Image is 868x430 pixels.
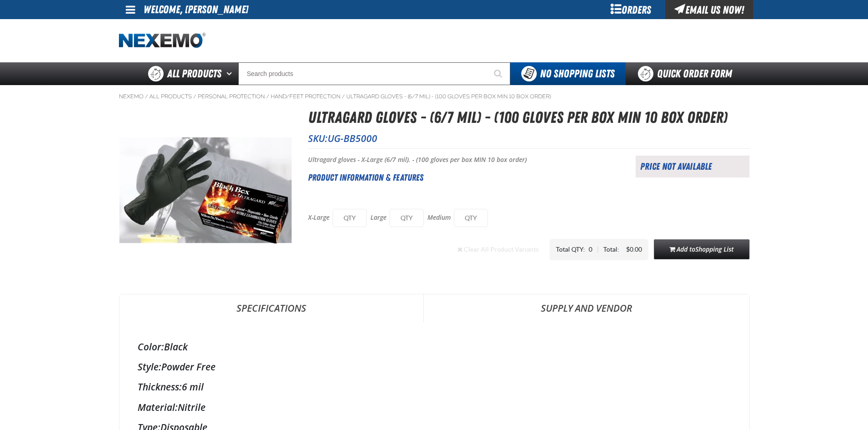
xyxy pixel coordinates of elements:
span: / [342,93,345,100]
input: QTY [333,209,367,227]
a: Hand/Feet Protection [271,93,340,100]
nav: Breadcrumbs [119,93,750,100]
div: 0 [589,245,592,254]
div: $0.00 [626,245,642,254]
div: Nitrile [138,401,731,414]
div: | [597,245,599,254]
span: / [266,93,269,100]
input: QTY [390,209,424,227]
label: Color: [138,340,164,353]
a: Personal Protection [198,93,265,100]
a: Specifications [119,294,423,322]
button: Open All Products pages [223,62,238,85]
span: All Products [167,66,221,82]
h1: Ultragard gloves - (6/7 mil) - (100 gloves per box MIN 10 box order) [308,106,750,130]
span: Shopping List [695,245,734,253]
span: No Shopping Lists [540,67,615,80]
input: QTY [454,209,488,227]
div: Powder Free [138,360,731,373]
div: Total: [603,245,626,254]
p: SKU: [308,132,750,145]
a: Supply and Vendor [424,294,749,322]
div: Total QTY: [556,245,589,254]
a: Home [119,33,205,49]
img: Ultragard gloves - (6/7 mil) - (100 gloves per box MIN 10 box order) [119,137,292,243]
label: Material: [138,401,178,414]
h2: Product Information & Features [308,171,613,184]
span: / [193,93,196,100]
div: 6 mil [138,380,731,393]
button: Start Searching [488,62,510,85]
span: / [145,93,148,100]
p: Large [370,213,386,222]
button: You do not have available Shopping Lists. Open to Create a New List [510,62,626,85]
label: Style: [138,360,161,373]
a: Nexemo [119,93,144,100]
label: Thickness: [138,380,182,393]
a: Ultragard gloves - (6/7 mil) - (100 gloves per box MIN 10 box order) [346,93,551,100]
input: Search [238,62,510,85]
div: Black [138,340,731,353]
a: All Products [149,93,192,100]
img: Nexemo logo [119,33,205,49]
p: Medium [427,213,451,222]
div: Price not available [640,160,745,173]
button: Add toShopping List [654,239,750,259]
span: UG-BB5000 [328,132,377,145]
p: Ultragard gloves - X-Large (6/7 mil). - (100 gloves per box MIN 10 box order) [308,156,613,164]
p: X-Large [308,213,329,222]
span: Add to [677,245,734,253]
a: Quick Order Form [626,62,749,85]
